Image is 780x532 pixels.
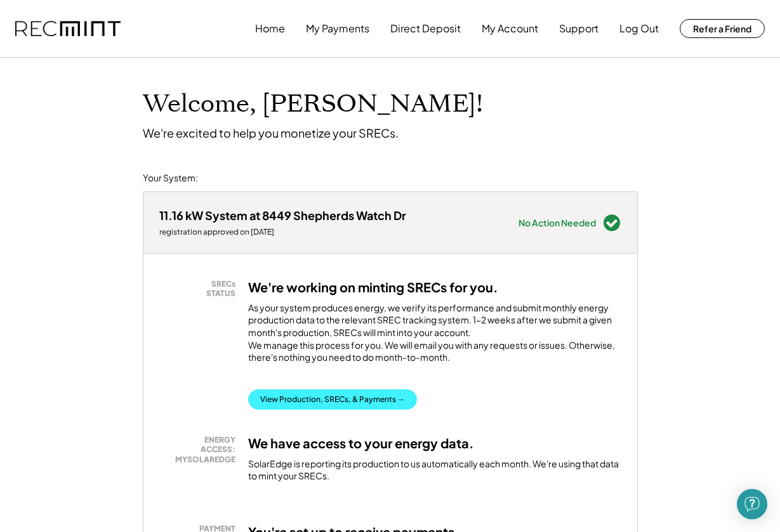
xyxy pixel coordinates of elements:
[143,172,198,185] div: Your System:
[737,489,767,519] div: Open Intercom Messenger
[482,16,538,41] button: My Account
[248,389,417,410] button: View Production, SRECs, & Payments →
[519,218,596,227] div: No Action Needed
[255,16,285,41] button: Home
[248,458,621,483] div: SolarEdge is reporting its production to us automatically each month. We're using that data to mi...
[680,19,765,38] button: Refer a Friend
[15,21,121,37] img: recmint-logotype%403x.png
[248,279,498,295] h3: We're working on minting SRECs for you.
[166,435,235,465] div: ENERGY ACCESS: MYSOLAREDGE
[306,16,369,41] button: My Payments
[248,302,621,370] div: As your system produces energy, we verify its performance and submit monthly energy production da...
[390,16,461,41] button: Direct Deposit
[166,279,235,299] div: SRECs STATUS
[143,126,399,140] div: We're excited to help you monetize your SRECs.
[248,435,474,451] h3: We have access to your energy data.
[619,16,659,41] button: Log Out
[143,89,483,119] h1: Welcome, [PERSON_NAME]!
[159,227,406,237] div: registration approved on [DATE]
[559,16,598,41] button: Support
[159,208,406,223] div: 11.16 kW System at 8449 Shepherds Watch Dr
